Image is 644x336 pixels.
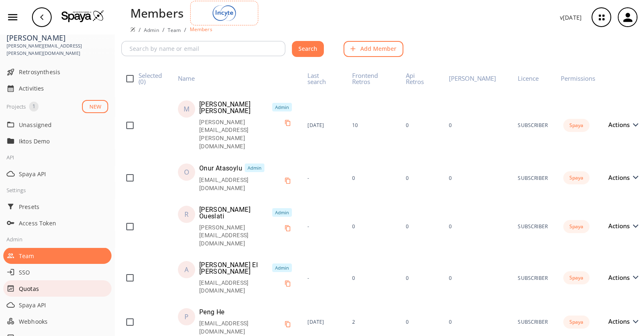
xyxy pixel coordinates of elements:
div: Spaya API [3,297,112,313]
td: 0 [346,199,399,254]
div: Peng He [199,309,225,316]
div: Spaya [563,171,589,184]
div: Last search [307,73,330,85]
td: 10 [346,94,399,157]
div: Admin [272,103,292,111]
div: Team [3,247,112,264]
a: Admin [144,27,159,34]
div: [EMAIL_ADDRESS][DOMAIN_NAME] [199,320,282,336]
div: Admin [272,263,292,272]
div: SSO [3,264,112,280]
div: [PERSON_NAME] El [PERSON_NAME] [199,262,270,275]
div: Frontend Retros [352,73,384,85]
button: Copy to clipboard [281,174,294,187]
div: Licence [518,75,539,82]
button: Copy to clipboard [281,116,294,129]
div: Members [130,4,184,22]
div: Quotas [3,280,112,297]
div: A [184,266,189,273]
div: Retrosynthesis [3,64,112,80]
span: Spaya API [19,301,108,309]
span: Access Token [19,219,108,227]
td: 0 [442,199,511,254]
a: Team [168,27,181,34]
button: Copy to clipboard [281,222,294,235]
span: SSO [19,268,108,277]
td: - [301,157,345,199]
li: / [184,25,186,34]
div: Spaya [563,316,589,329]
td: - [301,199,345,254]
div: Onur Atasoylu [199,165,242,172]
div: [EMAIL_ADDRESS][DOMAIN_NAME] [199,176,282,192]
li: / [162,25,164,34]
div: P [184,313,189,320]
div: [PERSON_NAME][EMAIL_ADDRESS][PERSON_NAME][DOMAIN_NAME] [199,118,282,150]
td: 0 [346,157,399,199]
div: Api Retros [406,73,427,85]
p: Members [190,26,212,33]
td: 0 [442,254,511,302]
p: v [DATE] [560,13,582,22]
div: Permissions [561,75,595,82]
span: Team [19,252,108,260]
div: [PERSON_NAME][EMAIL_ADDRESS][DOMAIN_NAME] [199,224,282,248]
span: Quotas [19,284,108,293]
span: Presets [19,202,108,211]
span: Actions [608,122,634,128]
span: Unassigned [19,120,108,129]
td: - [301,254,345,302]
div: [PERSON_NAME] [PERSON_NAME] [199,101,270,114]
button: Search [292,41,324,57]
td: SUBSCRIBER [511,254,554,302]
div: Admin [272,208,292,217]
div: Name [178,75,195,82]
div: Access Token [3,215,112,231]
td: 0 [442,157,511,199]
span: [PERSON_NAME][EMAIL_ADDRESS][PERSON_NAME][DOMAIN_NAME] [7,42,108,57]
img: Spaya logo [130,27,135,32]
td: SUBSCRIBER [511,94,554,157]
button: NEW [82,100,108,114]
td: [DATE] [301,94,345,157]
td: 0 [399,254,442,302]
div: Spaya [563,220,589,233]
td: 0 [399,94,442,157]
div: Spaya [563,119,589,132]
td: 0 [442,94,511,157]
div: [PERSON_NAME] [449,75,496,82]
td: SUBSCRIBER [511,199,554,254]
button: Copy to clipboard [281,318,294,331]
p: Iktos Demo [19,137,84,145]
div: Spaya API [3,166,112,182]
span: Actions [608,318,634,325]
div: Iktos Demo [3,133,112,149]
span: Actions [608,275,634,281]
li: / [139,25,141,34]
span: Webhooks [19,317,108,326]
div: R [184,211,189,218]
div: [PERSON_NAME] Oueslati [199,207,270,220]
span: Retrosynthesis [19,68,108,76]
td: 0 [399,199,442,254]
div: [EMAIL_ADDRESS][DOMAIN_NAME] [199,279,282,295]
span: Spaya API [19,170,108,178]
div: Spaya [563,271,589,284]
div: Admin [245,163,264,172]
img: Team logo [192,3,256,23]
div: Projects [7,102,26,111]
td: 0 [399,157,442,199]
span: Activities [19,84,108,93]
img: Logo Spaya [61,10,104,22]
td: 0 [346,254,399,302]
input: Search by name or email [124,41,285,56]
div: Webhooks [3,313,112,329]
span: Actions [608,223,634,229]
button: Add Member [344,41,403,57]
div: Activities [3,80,112,97]
div: Presets [3,198,112,215]
span: Actions [608,175,634,181]
div: Unassigned [3,116,112,133]
div: Selected ( 0 ) [139,73,165,85]
button: Copy to clipboard [281,277,294,290]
